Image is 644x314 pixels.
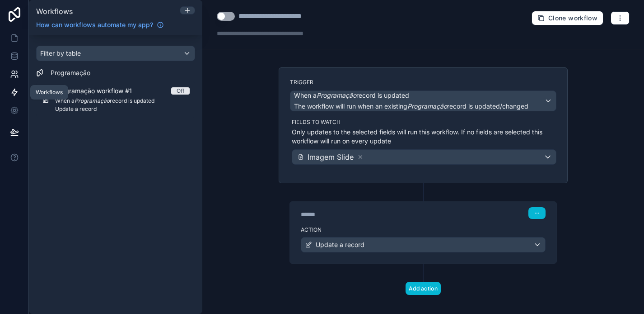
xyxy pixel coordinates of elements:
[532,11,603,25] button: Clone workflow
[51,68,90,77] span: Programação
[55,86,143,95] span: Programação workflow #1
[292,149,556,165] button: Imagem Slide
[33,20,168,29] a: How can workflows automate my app?
[301,226,546,233] label: Action
[548,14,597,22] span: Clone workflow
[55,105,190,113] span: Update a record
[294,102,528,110] span: The workflow will run when an existing record is updated/changed
[36,46,195,61] button: Filter by table
[301,237,546,252] button: Update a record
[317,91,356,99] em: Programação
[308,152,354,162] span: Imagem Slide
[40,49,81,57] span: Filter by table
[36,81,195,118] a: Programação workflow #1OffWhen aProgramaçãorecord is updatedUpdate a record
[292,119,556,126] label: Fields to watch
[36,20,153,29] span: How can workflows automate my app?
[290,79,556,86] label: Trigger
[290,90,556,111] button: When aProgramaçãorecord is updatedThe workflow will run when an existingProgramaçãorecord is upda...
[36,89,63,96] div: Workflows
[292,128,556,146] p: Only updates to the selected fields will run this workflow. If no fields are selected this workfl...
[177,87,184,95] div: Off
[316,240,364,249] span: Update a record
[55,97,190,105] span: When a record is updated
[75,97,110,104] em: Programação
[406,282,441,295] button: Add action
[36,7,73,16] span: Workflows
[407,102,447,110] em: Programação
[29,35,202,314] div: scrollable content
[294,91,409,100] span: When a record is updated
